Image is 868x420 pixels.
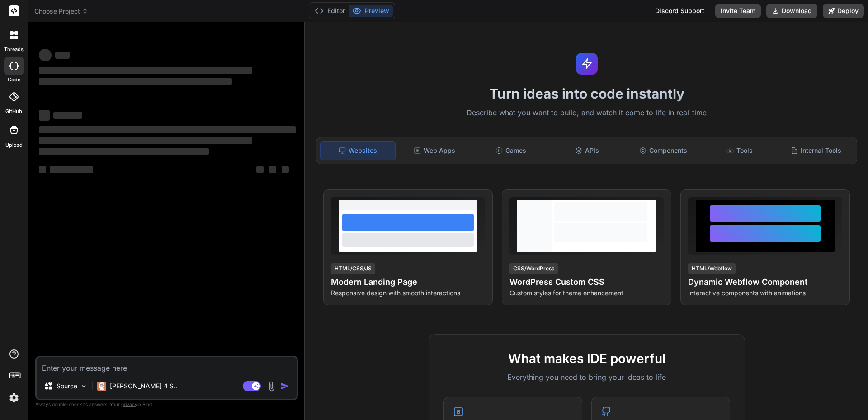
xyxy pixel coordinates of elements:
[320,141,396,160] div: Websites
[397,141,472,160] div: Web Apps
[5,108,22,115] label: GitHub
[34,7,88,16] span: Choose Project
[121,401,137,407] span: privacy
[688,288,842,297] p: Interactive components with animations
[35,400,298,409] p: Always double-check its answers. Your in Bind
[39,110,50,121] span: ‌
[509,263,558,274] div: CSS/WordPress
[823,4,864,18] button: Deploy
[53,112,82,119] span: ‌
[311,107,863,119] p: Describe what you want to build, and watch it come to life in real-time
[331,288,485,297] p: Responsive design with smooth interactions
[474,141,548,160] div: Games
[39,148,209,155] span: ‌
[280,382,289,391] img: icon
[8,76,20,84] label: code
[715,4,761,18] button: Invite Team
[650,4,710,18] div: Discord Support
[349,5,393,17] button: Preview
[509,288,664,297] p: Custom styles for theme enhancement
[282,166,289,173] span: ‌
[39,166,46,173] span: ‌
[331,263,375,274] div: HTML/CSS/JS
[688,276,842,288] h4: Dynamic Webflow Component
[766,4,817,18] button: Download
[39,126,296,133] span: ‌
[256,166,264,173] span: ‌
[703,141,777,160] div: Tools
[50,166,93,173] span: ‌
[80,382,88,390] img: Pick Models
[269,166,276,173] span: ‌
[443,372,730,382] p: Everything you need to bring your ideas to life
[39,49,52,61] span: ‌
[443,349,730,368] h2: What makes IDE powerful
[266,381,277,392] img: attachment
[4,46,24,53] label: threads
[97,382,106,391] img: Claude 4 Sonnet
[311,85,863,102] h1: Turn ideas into code instantly
[331,276,485,288] h4: Modern Landing Page
[57,382,77,391] p: Source
[110,382,177,391] p: [PERSON_NAME] 4 S..
[311,5,349,17] button: Editor
[55,52,70,59] span: ‌
[550,141,624,160] div: APIs
[5,142,23,149] label: Upload
[509,276,664,288] h4: WordPress Custom CSS
[778,141,853,160] div: Internal Tools
[39,78,232,85] span: ‌
[6,390,22,406] img: settings
[626,141,701,160] div: Components
[39,67,252,74] span: ‌
[39,137,252,144] span: ‌
[688,263,736,274] div: HTML/Webflow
